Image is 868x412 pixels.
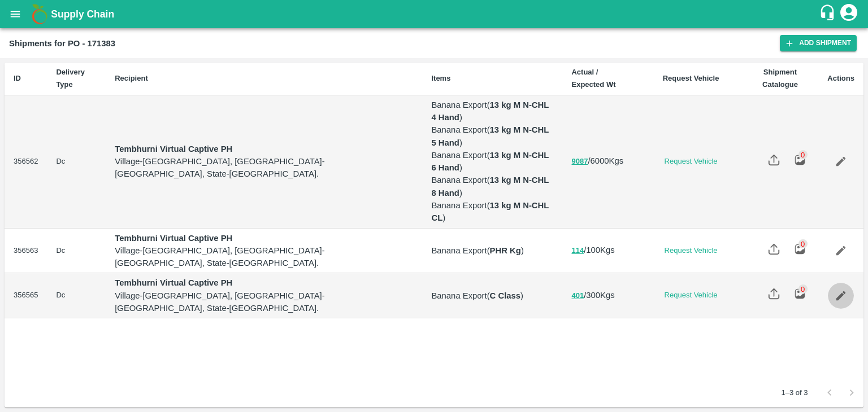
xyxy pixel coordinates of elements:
[115,144,232,154] strong: Tembhurni Virtual Captive PH
[794,243,806,255] img: preview
[115,278,232,287] strong: Tembhurni Virtual Captive PH
[431,100,551,122] b: 13 kg M N-CHL 4 Hand
[828,238,854,264] a: Edit
[798,150,808,159] div: 0
[571,289,631,302] p: / 300 Kgs
[28,3,51,25] img: logo
[431,176,551,197] b: 13 kg M N-CHL 8 Hand
[571,244,584,257] button: 114
[431,151,551,172] b: 13 kg M N-CHL 6 Hand
[819,4,839,24] div: customer-support
[768,288,780,300] img: share
[780,35,857,51] a: Add Shipment
[663,74,719,82] b: Request Vehicle
[431,199,553,225] p: Banana Export ( )
[768,154,780,166] img: share
[431,149,553,174] p: Banana Export ( )
[794,288,806,300] img: preview
[781,388,808,398] p: 1–3 of 3
[115,234,232,243] strong: Tembhurni Virtual Captive PH
[762,68,798,89] b: Shipment Catalogue
[798,284,808,293] div: 0
[649,156,733,167] a: Request Vehicle
[5,95,47,229] td: 356562
[490,291,520,300] b: C Class
[431,125,551,147] b: 13 kg M N-CHL 5 Hand
[14,74,21,82] b: ID
[798,239,808,248] div: 0
[828,148,854,174] a: Edit
[571,155,588,168] button: 9087
[571,244,631,257] p: / 100 Kgs
[490,246,521,255] b: PHR Kg
[571,155,631,168] p: / 6000 Kgs
[47,229,106,274] td: Dc
[827,74,854,82] b: Actions
[431,201,551,222] b: 13 kg M N-CHL CL
[794,154,806,166] img: preview
[649,246,733,256] a: Request Vehicle
[115,244,413,270] p: Village-[GEOGRAPHIC_DATA], [GEOGRAPHIC_DATA]-[GEOGRAPHIC_DATA], State-[GEOGRAPHIC_DATA].
[47,95,106,229] td: Dc
[571,68,615,89] b: Actual / Expected Wt
[649,290,733,301] a: Request Vehicle
[5,229,47,274] td: 356563
[431,244,553,257] p: Banana Export ( )
[431,74,450,82] b: Items
[115,290,413,315] p: Village-[GEOGRAPHIC_DATA], [GEOGRAPHIC_DATA]-[GEOGRAPHIC_DATA], State-[GEOGRAPHIC_DATA].
[51,6,819,22] a: Supply Chain
[768,243,780,255] img: share
[828,283,854,309] a: Edit
[51,8,114,20] b: Supply Chain
[431,124,553,149] p: Banana Export ( )
[571,290,584,303] button: 401
[115,155,413,181] p: Village-[GEOGRAPHIC_DATA], [GEOGRAPHIC_DATA]-[GEOGRAPHIC_DATA], State-[GEOGRAPHIC_DATA].
[5,273,47,318] td: 356565
[47,273,106,318] td: Dc
[2,1,28,27] button: open drawer
[115,74,148,82] b: Recipient
[56,68,85,89] b: Delivery Type
[9,39,115,48] b: Shipments for PO - 171383
[431,174,553,199] p: Banana Export ( )
[431,290,553,302] p: Banana Export ( )
[431,99,553,124] p: Banana Export ( )
[839,2,859,26] div: account of current user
